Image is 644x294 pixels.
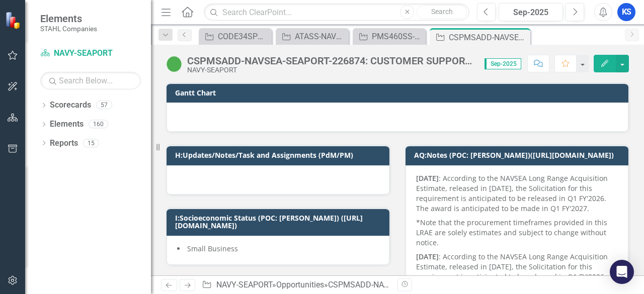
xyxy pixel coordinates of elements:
img: Active [166,56,182,72]
div: 57 [96,101,112,110]
img: ClearPoint Strategy [5,11,23,29]
span: Search [431,8,453,16]
a: NAVY-SEAPORT [216,280,272,289]
div: Sep-2025 [502,7,559,19]
input: Search ClearPoint... [204,4,469,21]
strong: [DATE] [416,173,439,183]
span: Small Business [187,244,238,253]
div: CODE34SPNCETS-NAVSEA-245700: CODE 34 SERVICES PROCUREMENT NUWCDIVNPT COMMUNICATIONS ENGINEERING T... [218,30,269,43]
a: Reports [50,138,78,149]
button: Search [417,5,467,19]
div: CSPMSADD-NAVSEA-SEAPORT-226874: CUSTOMER SUPPORT AND PROGRAM MANAGEMENT SERVICES FOR THE AIR DOMI... [187,55,474,66]
button: KS [617,3,635,21]
span: Elements [40,13,97,25]
h3: Gantt Chart [175,89,623,96]
div: 15 [83,139,99,147]
div: CSPMSADD-NAVSEA-SEAPORT-226874: CUSTOMER SUPPORT AND PROGRAM MANAGEMENT SERVICES FOR THE AIR DOMI... [449,31,528,44]
p: : According to the NAVSEA Long Range Acquisition Estimate, released in [DATE], the Solicitation f... [416,173,618,216]
h3: I:Socioeconomic Status (POC: [PERSON_NAME]) ([URL][DOMAIN_NAME]) [175,214,384,230]
div: ATASS-NAVSUP-SEAPORT-254266: ADMINISTRATIVE TECHNICAL AND ANALYTICAL SUPPORT SERVICES (SEAPORT NXG) [295,30,346,43]
div: PMS460SS-NAVSEA-NAVY-214065: PMS 460 SUPPORT SERVICES (SEAPORT NXG) [372,30,423,43]
div: Open Intercom Messenger [610,260,634,284]
input: Search Below... [40,72,141,89]
a: ATASS-NAVSUP-SEAPORT-254266: ADMINISTRATIVE TECHNICAL AND ANALYTICAL SUPPORT SERVICES (SEAPORT NXG) [278,30,346,43]
small: STAHL Companies [40,25,97,33]
p: : According to the NAVSEA Long Range Acquisition Estimate, released in [DATE], the Solicitation f... [416,250,618,294]
div: 160 [89,120,108,129]
a: Opportunities [276,280,324,289]
p: *Note that the procurement timeframes provided in this LRAE are solely estimates and subject to c... [416,216,618,250]
button: Sep-2025 [499,3,563,21]
a: Scorecards [50,100,91,111]
h3: AQ:Notes (POC: [PERSON_NAME])([URL][DOMAIN_NAME]) [414,151,623,159]
a: CODE34SPNCETS-NAVSEA-245700: CODE 34 SERVICES PROCUREMENT NUWCDIVNPT COMMUNICATIONS ENGINEERING T... [201,30,269,43]
span: Sep-2025 [485,58,521,69]
a: NAVY-SEAPORT [40,48,141,59]
strong: [DATE] [416,252,439,261]
h3: H:Updates/Notes/Task and Assignments (PdM/PM) [175,151,384,159]
div: » » [202,279,390,291]
a: PMS460SS-NAVSEA-NAVY-214065: PMS 460 SUPPORT SERVICES (SEAPORT NXG) [355,30,423,43]
div: NAVY-SEAPORT [187,66,474,74]
a: Elements [50,119,84,130]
